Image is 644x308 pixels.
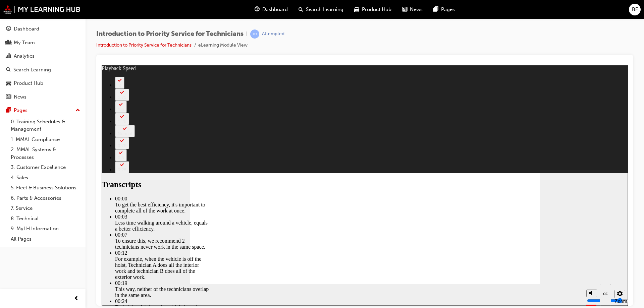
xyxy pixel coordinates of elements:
[354,5,359,14] span: car-icon
[13,221,107,233] div: This way, neither of the technicians overlap in the same area.
[14,93,26,101] div: News
[3,104,83,117] button: Pages
[255,5,260,14] span: guage-icon
[8,162,83,173] a: 3. Customer Excellence
[306,6,343,13] span: Search Learning
[3,50,83,62] a: Analytics
[3,77,83,89] a: Product Hub
[3,5,80,14] img: mmal
[3,23,83,35] a: Dashboard
[410,6,423,13] span: News
[16,17,20,22] div: 2
[8,193,83,203] a: 6. Parts & Accessories
[75,106,80,115] span: up-icon
[3,91,83,103] a: News
[14,107,28,114] div: Pages
[13,233,107,239] div: 00:24
[96,30,244,38] span: Introduction to Priority Service for Technicians
[262,31,284,37] div: Attempted
[8,183,83,193] a: 5. Fleet & Business Solutions
[397,3,428,16] a: news-iconNews
[14,25,39,33] div: Dashboard
[6,108,11,114] span: pages-icon
[246,30,248,38] span: |
[13,11,23,23] button: 2
[250,29,259,39] span: learningRecordVerb_ATTEMPT-icon
[8,144,83,162] a: 2. MMAL Systems & Processes
[428,3,460,16] a: pages-iconPages
[262,6,288,13] span: Dashboard
[402,5,407,14] span: news-icon
[6,67,11,73] span: search-icon
[299,5,303,14] span: search-icon
[13,66,51,74] div: Search Learning
[6,94,11,100] span: news-icon
[6,53,11,59] span: chart-icon
[3,64,83,76] a: Search Learning
[8,234,83,244] a: All Pages
[3,37,83,49] a: My Team
[3,21,83,104] button: DashboardMy TeamAnalyticsSearch LearningProduct HubNews
[293,3,349,16] a: search-iconSearch Learning
[8,134,83,145] a: 1. MMAL Compliance
[632,6,638,13] span: BF
[14,39,35,47] div: My Team
[362,6,391,13] span: Product Hub
[8,203,83,213] a: 7. Service
[8,117,83,134] a: 0. Training Schedules & Management
[14,52,35,60] div: Analytics
[249,3,293,16] a: guage-iconDashboard
[198,42,248,49] li: eLearning Module View
[13,239,107,251] div: Technician A brings the vehicle in and starts to park it on the hoist.
[96,42,192,48] a: Introduction to Priority Service for Technicians
[8,173,83,183] a: 4. Sales
[6,40,11,46] span: people-icon
[6,80,11,86] span: car-icon
[349,3,397,16] a: car-iconProduct Hub
[629,4,641,15] button: BF
[14,79,43,87] div: Product Hub
[74,295,79,303] span: prev-icon
[6,26,11,32] span: guage-icon
[8,224,83,234] a: 9. MyLH Information
[8,213,83,224] a: 8. Technical
[441,6,455,13] span: Pages
[433,5,438,14] span: pages-icon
